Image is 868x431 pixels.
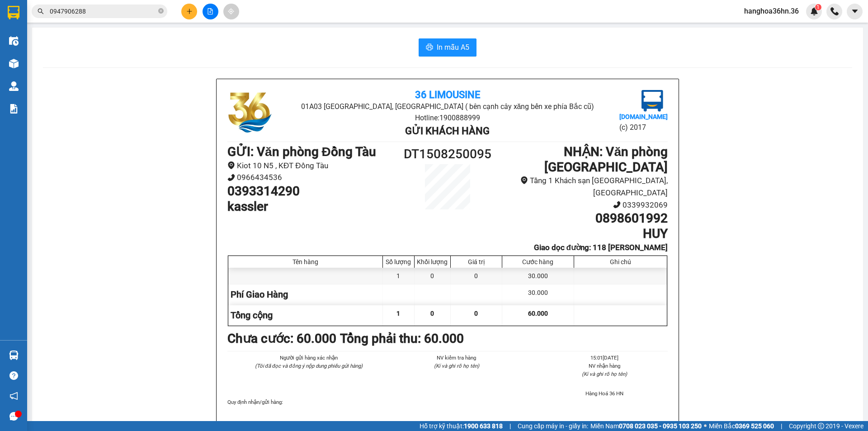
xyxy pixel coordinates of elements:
[503,175,668,199] li: Tầng 1 Khách sạn [GEOGRAPHIC_DATA], [GEOGRAPHIC_DATA]
[816,4,820,10] span: 1
[227,160,392,172] li: Kiot 10 N5 , KĐT Đồng Tàu
[520,176,528,184] span: environment
[227,331,336,346] b: Chưa cước : 60.000
[227,174,235,181] span: phone
[9,104,19,114] img: solution-icon
[227,161,235,169] span: environment
[576,258,665,265] div: Ghi chú
[158,8,164,14] span: close-circle
[203,4,218,19] button: file-add
[781,421,782,431] span: |
[228,284,383,305] div: Phí Giao Hàng
[709,421,774,431] span: Miền Bắc
[851,7,859,15] span: caret-down
[503,199,668,211] li: 0339932069
[227,144,376,159] b: GỬI : Văn phòng Đồng Tàu
[301,112,594,123] li: Hotline: 1900888999
[227,398,668,406] div: Quy định nhận/gửi hàng :
[9,412,18,421] span: message
[815,4,821,10] sup: 1
[228,8,234,14] span: aim
[818,423,824,429] span: copyright
[340,331,464,346] b: Tổng phải thu: 60.000
[393,354,519,362] li: NV kiểm tra hàng
[704,424,707,428] span: ⚪️
[505,258,571,265] div: Cước hàng
[528,310,548,317] span: 60.000
[396,310,400,317] span: 1
[158,7,164,16] span: close-circle
[503,226,668,242] h1: HUY
[426,43,433,52] span: printer
[451,268,502,284] div: 0
[420,421,503,431] span: Hỗ trợ kỹ thuật:
[181,4,197,19] button: plus
[582,371,627,377] i: (Kí và ghi rõ họ tên)
[417,258,448,265] div: Khối lượng
[542,362,668,370] li: NV nhận hàng
[509,421,511,431] span: |
[383,268,415,284] div: 1
[453,258,500,265] div: Giá trị
[642,90,663,112] img: logo.jpg
[231,310,273,321] span: Tổng cộng
[245,354,372,362] li: Người gửi hàng xác nhận
[231,258,380,265] div: Tên hàng
[503,211,668,226] h1: 0898601992
[737,5,806,17] span: hanghoa36hn.36
[227,199,392,214] h1: kassler
[830,7,839,15] img: phone-icon
[502,268,574,284] div: 30.000
[9,81,19,91] img: warehouse-icon
[619,113,668,120] b: [DOMAIN_NAME]
[810,7,818,15] img: icon-new-feature
[415,89,480,100] b: 36 Limousine
[186,8,193,14] span: plus
[9,59,19,68] img: warehouse-icon
[419,38,476,57] button: printerIn mẫu A5
[392,144,503,164] h1: DT1508250095
[385,258,412,265] div: Số lượng
[437,42,469,53] span: In mẫu A5
[534,243,668,252] b: Giao dọc đường: 118 [PERSON_NAME]
[227,184,392,199] h1: 0393314290
[9,392,18,400] span: notification
[542,389,668,398] li: Hàng Hoá 36 HN
[207,8,213,14] span: file-add
[50,6,156,16] input: Tìm tên, số ĐT hoặc mã đơn
[227,90,273,135] img: logo.jpg
[619,122,668,133] li: (c) 2017
[590,421,702,431] span: Miền Nam
[619,422,702,430] strong: 0708 023 035 - 0935 103 250
[613,201,621,208] span: phone
[405,125,490,137] b: Gửi khách hàng
[223,4,239,19] button: aim
[474,310,478,317] span: 0
[301,101,594,112] li: 01A03 [GEOGRAPHIC_DATA], [GEOGRAPHIC_DATA] ( bên cạnh cây xăng bến xe phía Bắc cũ)
[415,268,451,284] div: 0
[9,36,19,46] img: warehouse-icon
[735,422,774,430] strong: 0369 525 060
[9,371,18,380] span: question-circle
[464,422,503,430] strong: 1900 633 818
[8,6,19,19] img: logo-vxr
[38,8,44,14] span: search
[542,354,668,362] li: 15:01[DATE]
[227,171,392,184] li: 0966434536
[434,363,479,369] i: (Kí và ghi rõ họ tên)
[255,363,363,369] i: (Tôi đã đọc và đồng ý nộp dung phiếu gửi hàng)
[9,350,19,360] img: warehouse-icon
[430,310,434,317] span: 0
[502,284,574,305] div: 30.000
[847,4,863,19] button: caret-down
[544,144,668,175] b: NHẬN : Văn phòng [GEOGRAPHIC_DATA]
[518,421,588,431] span: Cung cấp máy in - giấy in:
